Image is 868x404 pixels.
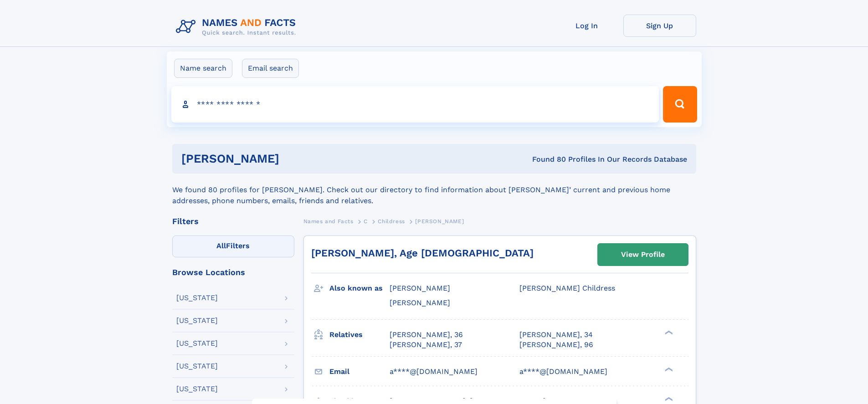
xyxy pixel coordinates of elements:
[172,268,294,276] div: Browse Locations
[364,218,368,225] span: C
[519,330,593,340] a: [PERSON_NAME], 34
[598,244,688,266] a: View Profile
[390,284,450,292] span: [PERSON_NAME]
[519,340,593,350] a: [PERSON_NAME], 96
[406,154,687,164] div: Found 80 Profiles In Our Records Database
[242,59,299,78] label: Email search
[176,294,218,302] div: [US_STATE]
[181,153,406,164] h1: [PERSON_NAME]
[172,235,294,257] label: Filters
[390,330,463,340] a: [PERSON_NAME], 36
[172,174,696,206] div: We found 80 profiles for [PERSON_NAME]. Check out our directory to find information about [PERSON...
[311,247,534,259] a: [PERSON_NAME], Age [DEMOGRAPHIC_DATA]
[621,244,665,265] div: View Profile
[172,217,294,225] div: Filters
[415,218,464,225] span: [PERSON_NAME]
[390,340,462,350] a: [PERSON_NAME], 37
[172,15,303,39] img: Logo Names and Facts
[329,364,390,379] h3: Email
[176,317,218,324] div: [US_STATE]
[176,385,218,393] div: [US_STATE]
[303,215,354,227] a: Names and Facts
[378,218,405,225] span: Childress
[519,284,615,292] span: [PERSON_NAME] Childress
[663,366,673,372] div: ❯
[364,215,368,227] a: C
[550,15,623,37] a: Log In
[329,281,390,296] h3: Also known as
[176,340,218,347] div: [US_STATE]
[171,86,659,123] input: search input
[663,396,673,402] div: ❯
[663,329,673,335] div: ❯
[329,327,390,343] h3: Relatives
[174,59,232,78] label: Name search
[378,215,405,227] a: Childress
[216,241,226,250] span: All
[390,298,450,307] span: [PERSON_NAME]
[663,86,697,123] button: Search Button
[176,363,218,370] div: [US_STATE]
[623,15,696,37] a: Sign Up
